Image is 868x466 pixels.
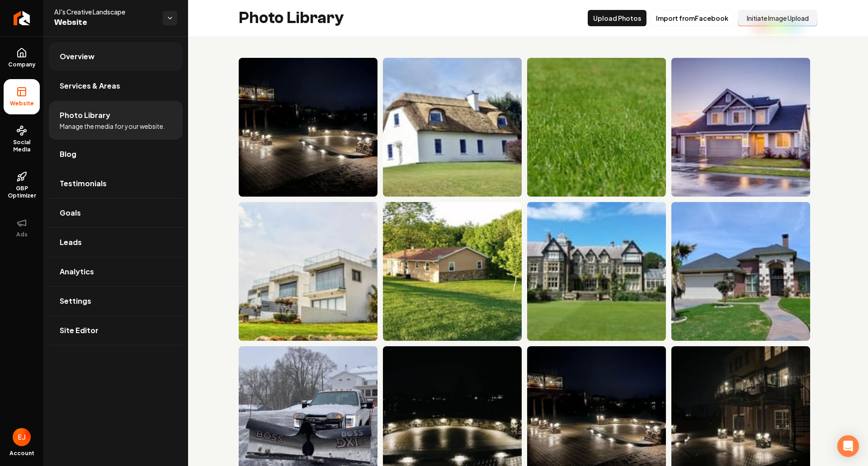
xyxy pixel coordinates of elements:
[383,202,522,341] img: Single-story home with stone accents on a lush green lawn surrounded by trees.
[5,61,39,68] span: Company
[60,207,81,218] span: Goals
[60,80,120,91] span: Services & Areas
[837,435,859,457] div: Open Intercom Messenger
[383,58,522,197] img: Thatched-roof cottage with blue windows surrounded by green grass and trees.
[60,325,99,336] span: Site Editor
[60,178,107,189] span: Testimonials
[650,10,734,26] button: Import fromFacebook
[13,231,31,238] span: Ads
[14,11,30,25] img: Rebolt Logo
[4,185,40,199] span: GBP Optimizer
[4,164,40,207] a: GBP Optimizer
[527,58,666,197] img: Lush green grass field with vibrant blades under daylight.
[738,10,817,26] button: Initiate Image Upload
[671,202,810,341] img: Modern brick house with a landscaped yard, palm tree, and a welcoming pathway.
[60,122,165,131] span: Manage the media for your website.
[4,210,40,245] button: Ads
[60,110,110,121] span: Photo Library
[49,228,183,257] a: Leads
[239,202,377,341] img: Modern hillside houses with glass balconies and lush greenery under a cloudy sky.
[588,10,646,26] button: Upload Photos
[4,139,40,153] span: Social Media
[49,71,183,100] a: Services & Areas
[54,16,156,29] span: Website
[9,450,34,457] span: Account
[4,40,40,75] a: Company
[239,58,377,197] img: Nighttime view of a beautifully lit patio with decorative stone lights and a wooden deck.
[49,42,183,71] a: Overview
[60,237,82,248] span: Leads
[6,100,38,107] span: Website
[527,202,666,341] img: Victorian stone mansion with intricate architecture and lush green lawn under a blue sky.
[49,169,183,198] a: Testimonials
[671,58,810,197] img: Modern two-story house with a landscaped yard and reflective driveway at sunset.
[49,316,183,345] a: Site Editor
[54,7,156,16] span: AJ's Creative Landscape
[13,428,31,446] button: Open user button
[60,296,91,306] span: Settings
[4,118,40,160] a: Social Media
[49,287,183,315] a: Settings
[49,257,183,286] a: Analytics
[239,9,344,27] h2: Photo Library
[60,149,76,160] span: Blog
[49,140,183,169] a: Blog
[13,428,31,446] img: Eduard Joers
[49,198,183,227] a: Goals
[60,266,94,277] span: Analytics
[60,51,94,62] span: Overview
